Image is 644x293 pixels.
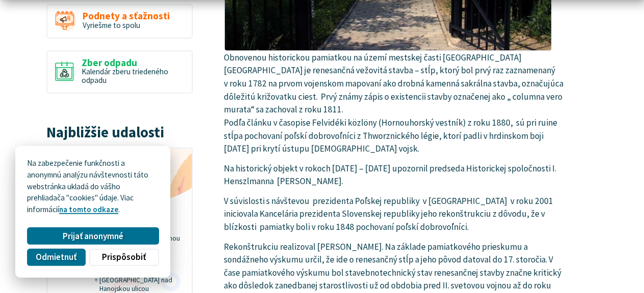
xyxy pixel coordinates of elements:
[46,125,193,140] h3: Najbližšie udalosti
[27,249,85,266] button: Odmietnuť
[46,4,193,39] a: Podnety a sťažnosti Vyriešme to spolu
[102,252,146,262] span: Prispôsobiť
[224,162,568,188] p: Na historický objekt v rokoch [DATE] – [DATE] upozornil predseda Historickej spoločnosti I. Hensz...
[83,11,170,21] span: Podnety a sťažnosti
[82,67,168,85] span: Kalendár zberu triedeného odpadu
[59,204,118,214] a: na tomto odkaze
[89,249,159,266] button: Prispôsobiť
[224,195,568,234] p: V súvislosti s návštevou prezidenta Poľskej republiky v [GEOGRAPHIC_DATA] v roku 2001 iniciovala ...
[27,158,159,216] p: Na zabezpečenie funkčnosti a anonymnú analýzu návštevnosti táto webstránka ukladá do vášho prehli...
[83,20,140,30] span: Vyriešme to spolu
[46,50,193,94] a: Zber odpadu Kalendár zberu triedeného odpadu
[36,252,76,262] span: Odmietnuť
[27,227,159,245] button: Prijať anonymné
[63,231,123,242] span: Prijať anonymné
[82,57,184,68] span: Zber odpadu
[99,267,184,293] span: Čistinka s posedením v [GEOGRAPHIC_DATA] nad Hanojskou ulicou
